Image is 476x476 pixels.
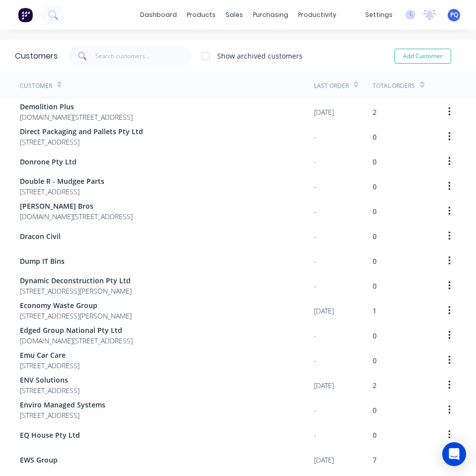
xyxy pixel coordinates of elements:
span: [DOMAIN_NAME][STREET_ADDRESS] [20,335,133,346]
span: Demolition Plus [20,101,133,112]
span: Dynamic Deconstruction Pty Ltd [20,275,132,286]
div: - [314,157,317,167]
div: 0 [373,132,377,142]
span: Enviro Managed Systems [20,399,105,410]
span: [STREET_ADDRESS] [20,137,143,147]
div: purchasing [248,7,293,22]
div: 2 [373,107,377,117]
span: [DOMAIN_NAME][STREET_ADDRESS] [20,211,133,222]
img: Factory [18,7,33,22]
span: EWS Group [20,455,58,465]
div: sales [221,7,248,22]
span: Donrone Pty Ltd [20,157,77,167]
div: - [314,355,317,366]
span: PQ [450,10,458,19]
div: 0 [373,256,377,266]
span: ENV Solutions [20,375,79,385]
div: Open Intercom Messenger [442,442,466,466]
div: [DATE] [314,306,334,316]
div: - [314,330,317,341]
span: [STREET_ADDRESS] [20,186,104,197]
div: - [314,181,317,192]
div: Show archived customers [217,51,303,61]
button: Add Customer [395,49,451,64]
div: 0 [373,181,377,192]
span: Edged Group National Pty Ltd [20,325,133,335]
div: 0 [373,157,377,167]
span: [DOMAIN_NAME][STREET_ADDRESS] [20,112,133,122]
span: [STREET_ADDRESS] [20,410,105,420]
span: [PERSON_NAME] Bros [20,201,133,211]
span: [STREET_ADDRESS] [20,360,79,371]
div: - [314,430,317,440]
span: Direct Packaging and Pallets Pty Ltd [20,126,143,137]
span: EQ House Pty Ltd [20,430,80,440]
div: - [314,256,317,266]
div: products [182,7,221,22]
div: [DATE] [314,107,334,117]
span: Double R - Mudgee Parts [20,176,104,186]
span: Dracon Civil [20,231,61,241]
div: 0 [373,355,377,366]
div: - [314,231,317,241]
span: [STREET_ADDRESS][PERSON_NAME] [20,286,132,296]
span: Dump IT Bins [20,256,65,266]
div: 0 [373,206,377,217]
div: 7 [373,455,377,465]
span: Economy Waste Group [20,300,132,311]
div: 0 [373,281,377,291]
span: Emu Car Care [20,350,79,360]
div: productivity [293,7,341,22]
div: - [314,405,317,415]
div: Customers [15,50,58,62]
div: - [314,132,317,142]
input: Search customers... [95,46,192,66]
div: - [314,206,317,217]
div: Last Order [314,81,349,90]
div: 0 [373,330,377,341]
div: 0 [373,430,377,440]
div: [DATE] [314,380,334,391]
span: [STREET_ADDRESS][PERSON_NAME] [20,311,132,321]
div: [DATE] [314,455,334,465]
div: 0 [373,231,377,241]
div: 1 [373,306,377,316]
div: 2 [373,380,377,391]
span: [STREET_ADDRESS] [20,385,79,396]
div: 0 [373,405,377,415]
div: settings [360,7,397,22]
a: dashboard [135,7,182,22]
div: Customer [20,81,52,90]
div: Total Orders [373,81,415,90]
div: - [314,281,317,291]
